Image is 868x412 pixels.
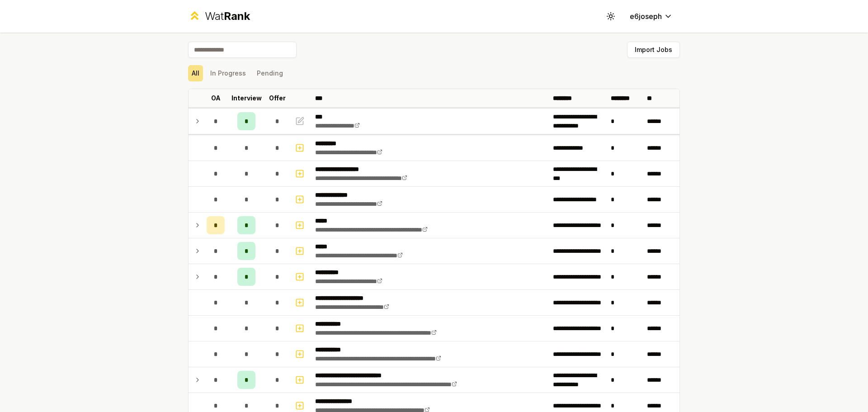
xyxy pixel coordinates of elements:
span: e6joseph [630,11,662,22]
button: Pending [253,65,287,81]
span: Rank [224,9,250,23]
p: OA [211,94,221,103]
a: WatRank [188,9,250,24]
button: In Progress [207,65,250,81]
p: Interview [231,94,262,103]
p: Offer [269,94,286,103]
div: Wat [205,9,250,24]
button: e6joseph [623,8,680,24]
button: All [188,65,203,81]
button: Import Jobs [627,42,680,58]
